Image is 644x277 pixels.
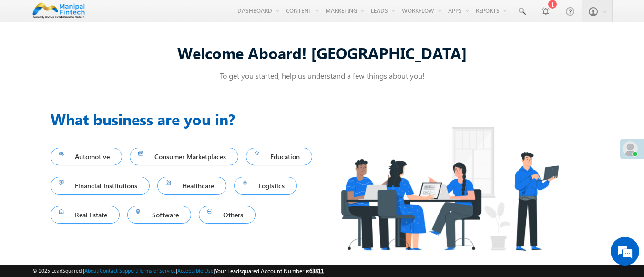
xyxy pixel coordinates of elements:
span: Your Leadsquared Account Number is [215,267,324,275]
span: © 2025 LeadSquared | | | | | [32,267,324,276]
a: Acceptable Use [177,267,214,274]
span: Others [207,208,247,221]
div: Welcome Aboard! [GEOGRAPHIC_DATA] [51,42,594,63]
span: 63811 [309,267,324,275]
p: To get you started, help us understand a few things about you! [51,71,594,81]
img: Custom Logo [32,2,85,19]
a: Contact Support [100,267,137,274]
span: Logistics [243,179,289,192]
span: Real Estate [59,208,112,221]
a: About [84,267,98,274]
span: Consumer Marketplaces [138,150,230,163]
a: Terms of Service [139,267,176,274]
span: Education [255,150,304,163]
img: Industry.png [322,108,577,269]
span: Automotive [59,150,114,163]
span: Software [136,208,183,221]
span: Healthcare [166,179,218,192]
span: Financial Institutions [59,179,142,192]
h3: What business are you in? [51,108,322,131]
